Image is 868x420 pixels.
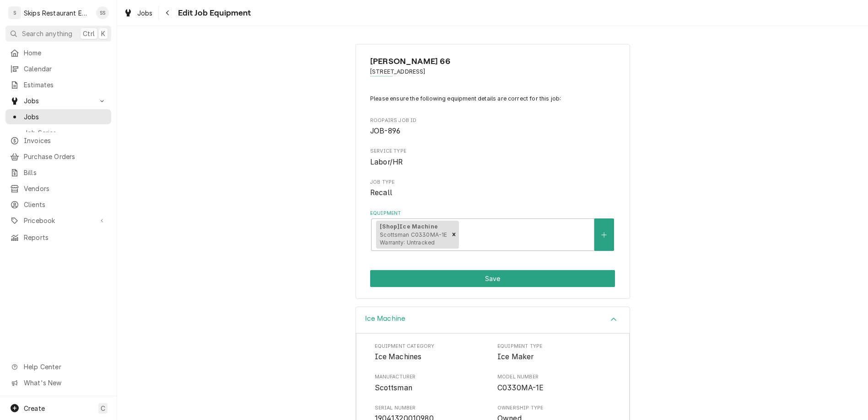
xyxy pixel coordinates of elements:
[5,375,111,390] a: Go to What's New
[5,109,111,124] a: Jobs
[5,61,111,76] a: Calendar
[370,179,615,186] span: Job Type
[370,157,615,168] span: Service Type
[356,44,630,299] div: Job Equipment Summary Form
[380,231,447,246] span: Scottsman C0330MA-1E Warranty: Untracked
[24,168,107,177] span: Bills
[449,221,459,249] div: Remove [object Object]
[5,149,111,164] a: Purchase Orders
[497,352,534,361] span: Ice Maker
[370,126,615,137] span: Roopairs Job ID
[370,188,392,197] span: Recall
[370,148,615,155] span: Service Type
[5,26,111,42] button: Search anythingCtrlK
[24,152,107,161] span: Purchase Orders
[175,7,251,19] span: Edit Job Equipment
[594,218,614,251] button: Create New Equipment
[24,184,107,193] span: Vendors
[375,352,422,361] span: Ice Machines
[370,95,615,251] div: Job Equipment Summary
[120,5,156,21] a: Jobs
[356,307,630,333] div: Accordion Header
[370,158,403,166] span: Labor/HR
[380,223,438,230] strong: [Shop] Ice Machine
[497,351,611,362] span: Equipment Type
[497,373,611,393] div: Model Number
[497,373,611,381] span: Model Number
[497,383,544,392] span: C0330MA-1E
[24,80,107,90] span: Estimates
[375,404,488,412] span: Serial Number
[5,181,111,196] a: Vendors
[24,200,107,209] span: Clients
[161,5,175,20] button: Navigate back
[5,77,111,92] a: Estimates
[24,8,91,18] div: Skips Restaurant Equipment
[22,29,72,38] span: Search anything
[96,6,109,19] div: Shan Skipper's Avatar
[5,230,111,245] a: Reports
[375,351,488,362] span: Equipment Category
[370,179,615,198] div: Job Type
[497,343,611,362] div: Equipment Type
[370,210,615,217] label: Equipment
[497,404,611,412] span: Ownership Type
[375,343,488,350] span: Equipment Category
[370,270,615,287] button: Save
[96,6,109,19] div: SS
[375,383,412,392] span: Scottsman
[601,232,607,238] svg: Create New Equipment
[370,270,615,287] div: Button Group Row
[497,343,611,350] span: Equipment Type
[101,404,105,413] span: C
[370,127,400,135] span: JOB-896
[24,128,107,138] span: Job Series
[24,378,106,388] span: What's New
[365,314,406,323] h3: Ice Machine
[370,55,615,68] span: Name
[370,55,615,83] div: Client Information
[375,383,488,393] span: Manufacturer
[24,216,93,225] span: Pricebook
[24,64,107,74] span: Calendar
[24,136,107,145] span: Invoices
[5,93,111,108] a: Go to Jobs
[5,165,111,180] a: Bills
[5,125,111,140] a: Job Series
[24,233,107,242] span: Reports
[5,213,111,228] a: Go to Pricebook
[375,373,488,381] span: Manufacturer
[370,95,615,103] p: Please ensure the following equipment details are correct for this job:
[370,68,615,76] span: Address
[497,383,611,393] span: Model Number
[24,404,45,412] span: Create
[5,133,111,148] a: Invoices
[24,48,107,58] span: Home
[370,210,615,251] div: Equipment
[5,197,111,212] a: Clients
[370,270,615,287] div: Button Group
[24,362,106,372] span: Help Center
[5,359,111,374] a: Go to Help Center
[137,8,153,18] span: Jobs
[375,343,488,362] div: Equipment Category
[101,29,105,38] span: K
[24,96,93,106] span: Jobs
[8,6,21,19] div: S
[370,117,615,137] div: Roopairs Job ID
[356,307,630,333] button: Accordion Details Expand Trigger
[370,187,615,198] span: Job Type
[24,112,107,122] span: Jobs
[370,117,615,124] span: Roopairs Job ID
[83,29,95,38] span: Ctrl
[375,373,488,393] div: Manufacturer
[370,148,615,167] div: Service Type
[5,45,111,60] a: Home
